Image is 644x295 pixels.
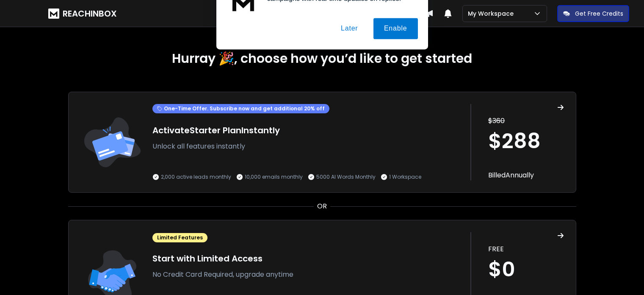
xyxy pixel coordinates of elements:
h1: Start with Limited Access [152,253,462,264]
div: Enable notifications to stay on top of your campaigns with real-time updates on replies. [260,10,418,30]
img: trail [80,104,144,180]
p: 5000 AI Words Monthly [316,174,376,180]
h1: $ 288 [488,131,564,152]
button: Later [330,44,368,65]
img: notification icon [227,10,260,44]
p: Billed Annually [488,170,564,180]
p: 2,000 active leads monthly [161,174,231,180]
div: OR [68,201,576,211]
p: Unlock all features instantly [152,141,462,152]
h1: Activate Starter Plan Instantly [152,124,462,136]
p: FREE [488,244,564,254]
div: One-Time Offer. Subscribe now and get additional 20% off [152,104,329,113]
p: No Credit Card Required, upgrade anytime [152,270,462,280]
p: $ 360 [488,116,564,126]
p: 1 Workspace [389,174,421,180]
h1: $0 [488,259,564,280]
p: 10,000 emails monthly [245,174,303,180]
div: Limited Features [152,233,207,242]
button: Enable [373,44,418,65]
